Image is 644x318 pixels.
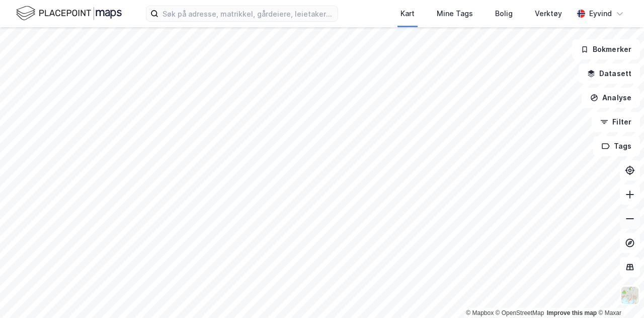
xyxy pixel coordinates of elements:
[437,8,473,20] div: Mine Tags
[547,309,597,316] a: Improve this map
[582,88,640,108] button: Analyse
[495,8,513,20] div: Bolig
[535,8,562,20] div: Verktøy
[400,8,415,20] div: Kart
[579,63,640,84] button: Datasett
[158,6,338,21] input: Søk på adresse, matrikkel, gårdeiere, leietakere eller personer
[589,8,612,20] div: Eyvind
[466,309,494,316] a: Mapbox
[592,112,640,132] button: Filter
[496,309,544,316] a: OpenStreetMap
[16,5,122,22] img: logo.f888ab2527a4732fd821a326f86c7f29.svg
[593,136,640,156] button: Tags
[572,39,640,59] button: Bokmerker
[594,270,644,318] div: Kontrollprogram for chat
[594,270,644,318] iframe: Chat Widget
